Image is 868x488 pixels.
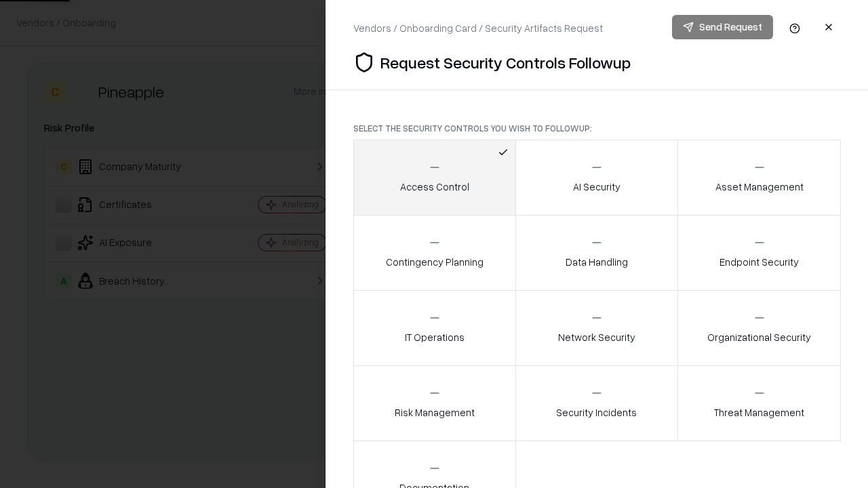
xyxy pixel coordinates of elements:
[515,290,679,366] button: Network Security
[515,365,679,441] button: Security Incidents
[405,330,465,344] p: IT Operations
[400,180,469,194] p: Access Control
[386,255,484,269] p: Contingency Planning
[353,123,841,134] p: Select the security controls you wish to followup:
[515,215,679,291] button: Data Handling
[515,140,679,216] button: AI Security
[395,405,475,420] p: Risk Management
[353,21,603,35] div: Vendors / Onboarding Card / Security Artifacts Request
[677,215,841,291] button: Endpoint Security
[573,180,620,194] p: AI Security
[714,405,804,420] p: Threat Management
[558,330,635,344] p: Network Security
[353,290,516,366] button: IT Operations
[353,140,516,216] button: Access Control
[715,180,804,194] p: Asset Management
[353,215,516,291] button: Contingency Planning
[566,255,628,269] p: Data Handling
[719,255,799,269] p: Endpoint Security
[707,330,811,344] p: Organizational Security
[677,290,841,366] button: Organizational Security
[677,140,841,216] button: Asset Management
[353,365,516,441] button: Risk Management
[380,52,631,73] p: Request Security Controls Followup
[677,365,841,441] button: Threat Management
[556,405,637,420] p: Security Incidents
